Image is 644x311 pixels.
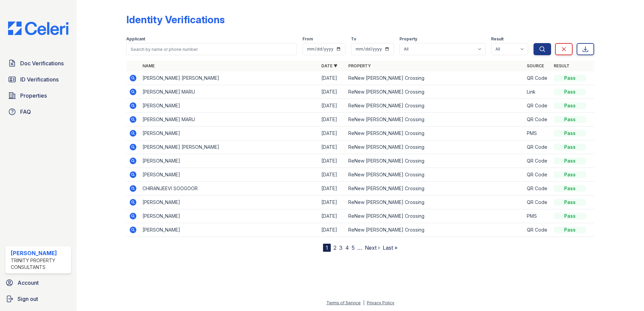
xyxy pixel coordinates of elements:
[140,168,319,182] td: [PERSON_NAME]
[554,75,586,81] div: Pass
[554,130,586,137] div: Pass
[11,249,68,257] div: [PERSON_NAME]
[3,292,74,306] a: Sign out
[524,196,551,209] td: QR Code
[3,276,74,289] a: Account
[554,171,586,178] div: Pass
[319,168,346,182] td: [DATE]
[140,71,319,85] td: [PERSON_NAME] [PERSON_NAME]
[554,144,586,150] div: Pass
[339,244,343,251] a: 3
[20,108,31,116] span: FAQ
[126,13,225,26] div: Identity Verifications
[321,63,337,68] a: Date ▼
[346,196,524,209] td: ReNew [PERSON_NAME] Crossing
[11,257,68,271] div: Trinity Property Consultants
[346,113,524,127] td: ReNew [PERSON_NAME] Crossing
[554,102,586,109] div: Pass
[527,63,544,68] a: Source
[399,36,417,42] label: Property
[554,63,570,68] a: Result
[319,223,346,237] td: [DATE]
[554,213,586,219] div: Pass
[352,244,355,251] a: 5
[524,140,551,154] td: QR Code
[319,127,346,140] td: [DATE]
[18,295,38,303] span: Sign out
[319,140,346,154] td: [DATE]
[524,182,551,196] td: QR Code
[319,71,346,85] td: [DATE]
[333,244,336,251] a: 2
[140,99,319,113] td: [PERSON_NAME]
[346,168,524,182] td: ReNew [PERSON_NAME] Crossing
[524,154,551,168] td: QR Code
[554,158,586,164] div: Pass
[524,85,551,99] td: Link
[348,63,371,68] a: Property
[323,244,331,252] div: 1
[5,73,71,86] a: ID Verifications
[367,300,394,305] a: Privacy Policy
[140,113,319,127] td: [PERSON_NAME] MARU
[140,85,319,99] td: [PERSON_NAME] MARU
[302,36,313,42] label: From
[554,227,586,233] div: Pass
[345,244,349,251] a: 4
[319,85,346,99] td: [DATE]
[346,85,524,99] td: ReNew [PERSON_NAME] Crossing
[326,300,361,305] a: Terms of Service
[346,140,524,154] td: ReNew [PERSON_NAME] Crossing
[140,223,319,237] td: [PERSON_NAME]
[383,244,397,251] a: Last »
[5,105,71,118] a: FAQ
[140,196,319,209] td: [PERSON_NAME]
[554,116,586,123] div: Pass
[524,168,551,182] td: QR Code
[363,300,364,305] div: |
[346,71,524,85] td: ReNew [PERSON_NAME] Crossing
[319,196,346,209] td: [DATE]
[20,92,47,100] span: Properties
[365,244,380,251] a: Next ›
[140,182,319,196] td: CHIRANJEEVI SOOGOOR
[357,244,362,252] span: …
[20,59,64,67] span: Doc Verifications
[346,154,524,168] td: ReNew [PERSON_NAME] Crossing
[5,57,71,70] a: Doc Verifications
[554,89,586,95] div: Pass
[524,223,551,237] td: QR Code
[554,185,586,192] div: Pass
[5,89,71,102] a: Properties
[126,43,297,55] input: Search by name or phone number
[346,127,524,140] td: ReNew [PERSON_NAME] Crossing
[319,209,346,223] td: [DATE]
[140,127,319,140] td: [PERSON_NAME]
[346,99,524,113] td: ReNew [PERSON_NAME] Crossing
[524,209,551,223] td: PMS
[346,209,524,223] td: ReNew [PERSON_NAME] Crossing
[140,154,319,168] td: [PERSON_NAME]
[351,36,356,42] label: To
[319,154,346,168] td: [DATE]
[346,182,524,196] td: ReNew [PERSON_NAME] Crossing
[126,36,145,42] label: Applicant
[524,127,551,140] td: PMS
[140,209,319,223] td: [PERSON_NAME]
[554,199,586,206] div: Pass
[524,113,551,127] td: QR Code
[20,75,59,83] span: ID Verifications
[18,279,39,287] span: Account
[3,22,74,35] img: CE_Logo_Blue-a8612792a0a2168367f1c8372b55b34899dd931a85d93a1a3d3e32e68fde9ad4.png
[319,113,346,127] td: [DATE]
[346,223,524,237] td: ReNew [PERSON_NAME] Crossing
[524,71,551,85] td: QR Code
[319,182,346,196] td: [DATE]
[491,36,504,42] label: Result
[140,140,319,154] td: [PERSON_NAME] [PERSON_NAME]
[524,99,551,113] td: QR Code
[142,63,155,68] a: Name
[319,99,346,113] td: [DATE]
